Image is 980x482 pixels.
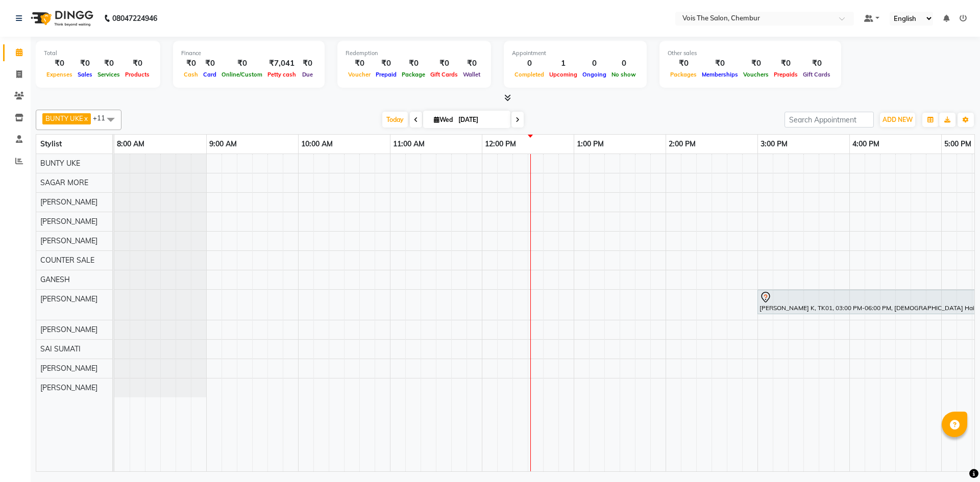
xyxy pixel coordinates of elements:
span: Voucher [346,71,373,78]
span: [PERSON_NAME] [40,294,97,303]
span: Completed [512,71,547,78]
span: Sales [75,71,95,78]
span: Wed [431,116,455,123]
a: 9:00 AM [207,137,239,151]
a: 10:00 AM [299,137,335,151]
span: BUNTY UKE [45,114,83,122]
span: Card [201,71,219,78]
div: ₹0 [75,58,95,69]
a: 3:00 PM [758,137,790,151]
a: x [83,114,88,122]
span: Vouchers [741,71,771,78]
span: [PERSON_NAME] [40,197,97,207]
span: Prepaids [771,71,800,78]
span: Online/Custom [219,71,265,78]
div: ₹0 [95,58,122,69]
span: Package [399,71,428,78]
div: ₹0 [299,58,316,69]
b: 08047224946 [112,4,157,33]
a: 1:00 PM [574,137,606,151]
img: logo [26,4,96,33]
button: ADD NEW [880,113,915,127]
span: Wallet [460,71,483,78]
span: COUNTER SALE [40,256,94,265]
div: ₹0 [428,58,460,69]
div: ₹0 [399,58,428,69]
div: ₹0 [771,58,800,69]
div: Finance [181,49,316,58]
span: Cash [181,71,201,78]
iframe: chat widget [937,441,970,472]
a: 11:00 AM [390,137,427,151]
div: Appointment [512,49,639,58]
div: ₹0 [44,58,75,69]
div: ₹7,041 [265,58,299,69]
span: Ongoing [580,71,609,78]
a: 2:00 PM [666,137,698,151]
span: GANESH [40,275,70,284]
span: ADD NEW [883,116,913,123]
div: 1 [547,58,580,69]
div: ₹0 [201,58,219,69]
div: ₹0 [741,58,771,69]
div: ₹0 [800,58,833,69]
div: 0 [609,58,639,69]
div: ₹0 [460,58,483,69]
span: +11 [93,114,113,122]
span: BUNTY UKE [40,159,80,168]
span: Petty cash [265,71,299,78]
span: Gift Cards [428,71,460,78]
span: Today [382,112,408,128]
div: ₹0 [181,58,201,69]
input: 2025-09-03 [455,112,506,128]
input: Search Appointment [785,112,874,128]
div: 0 [512,58,547,69]
span: Services [95,71,122,78]
a: 12:00 PM [482,137,519,151]
span: [PERSON_NAME] [40,364,97,373]
a: 5:00 PM [942,137,974,151]
span: Packages [668,71,699,78]
a: 4:00 PM [850,137,882,151]
span: Stylist [40,139,62,148]
div: ₹0 [373,58,399,69]
span: Products [122,71,152,78]
span: SAI SUMATI [40,344,81,353]
div: Redemption [346,49,483,58]
div: ₹0 [668,58,699,69]
span: [PERSON_NAME] [40,236,97,245]
div: ₹0 [122,58,152,69]
div: Other sales [668,49,833,58]
div: ₹0 [346,58,373,69]
span: [PERSON_NAME] [40,217,97,226]
span: Upcoming [547,71,580,78]
div: ₹0 [219,58,265,69]
div: ₹0 [699,58,741,69]
span: SAGAR MORE [40,178,88,187]
div: 0 [580,58,609,69]
a: 8:00 AM [114,137,147,151]
span: Due [300,71,315,78]
span: Gift Cards [800,71,833,78]
span: Memberships [699,71,741,78]
span: Prepaid [373,71,399,78]
span: [PERSON_NAME] [40,325,97,334]
span: No show [609,71,639,78]
div: Total [44,49,152,58]
span: [PERSON_NAME] [40,383,97,392]
span: Expenses [44,71,75,78]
